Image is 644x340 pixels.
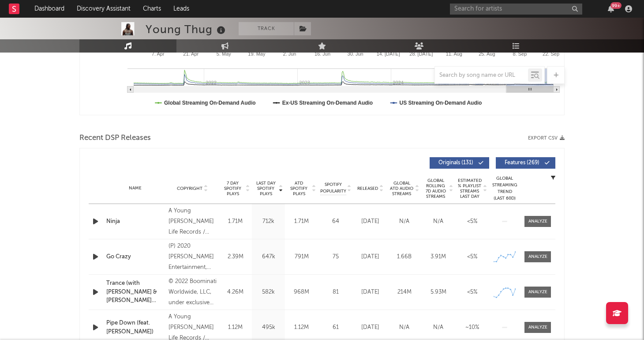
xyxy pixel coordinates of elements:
text: Ex-US Streaming On-Demand Audio [282,100,373,106]
span: Estimated % Playlist Streams Last Day [457,178,482,199]
button: Export CSV [528,136,565,141]
text: US Streaming On-Demand Audio [399,100,482,106]
div: 2.39M [221,253,250,261]
span: Originals ( 131 ) [435,160,476,166]
button: Originals(131) [430,157,489,169]
div: 712k [254,217,283,226]
button: Features(269) [496,157,555,169]
text: Global Streaming On-Demand Audio [164,100,256,106]
div: N/A [423,323,453,332]
div: N/A [423,217,453,226]
div: <5% [457,288,487,297]
text: 14. [DATE] [377,51,400,57]
button: Track [239,22,294,35]
div: 214M [389,288,419,297]
div: N/A [389,323,419,332]
span: Global Rolling 7D Audio Streams [423,178,448,199]
div: Name [106,185,164,192]
div: 647k [254,253,283,261]
div: © 2022 Boominati Worldwide, LLC, under exclusive license to Republic Records, a division of UMG R... [168,276,217,308]
div: 75 [320,253,351,261]
div: [DATE] [356,217,385,226]
span: ATD Spotify Plays [287,181,311,196]
text: 19. May [248,51,266,57]
span: Copyright [177,186,202,191]
div: <5% [457,253,487,261]
div: 495k [254,323,283,332]
div: 5.93M [423,288,453,297]
div: A Young [PERSON_NAME] Life Records / 300 Entertainment release, © 2025 Atlantic Recording Corpora... [168,206,217,238]
div: 3.91M [423,253,453,261]
button: 99+ [608,5,614,12]
div: 81 [320,288,351,297]
text: 5. May [217,51,232,57]
a: Go Crazy [106,253,164,261]
a: Ninja [106,217,164,226]
div: ~ 10 % [457,323,487,332]
div: [DATE] [356,253,385,261]
text: 16. Jun [315,51,330,57]
div: 791M [287,253,316,261]
text: 21. Apr [183,51,198,57]
span: Spotify Popularity [320,181,346,195]
div: 4.26M [221,288,250,297]
div: Young Thug [146,22,228,37]
div: (P) 2020 [PERSON_NAME] Entertainment, LLC, under exclusive license to RCA Records [168,241,217,273]
div: 1.12M [287,323,316,332]
span: Last Day Spotify Plays [254,181,277,196]
text: 25. Aug [479,51,495,57]
text: 2. Jun [283,51,296,57]
span: Features ( 269 ) [502,160,542,166]
a: Pipe Down (feat. [PERSON_NAME]) [106,319,164,336]
span: 7 Day Spotify Plays [221,181,244,196]
text: 11. Aug [446,51,462,57]
div: 61 [320,323,351,332]
span: Recent DSP Releases [79,133,151,144]
div: Global Streaming Trend (Last 60D) [491,175,518,202]
text: 7. Apr [152,51,165,57]
text: 30. Jun [348,51,363,57]
div: 968M [287,288,316,297]
div: 1.66B [389,253,419,261]
div: [DATE] [356,288,385,297]
span: Global ATD Audio Streams [389,181,414,196]
text: 8. Sep [513,51,527,57]
input: Search by song name or URL [435,72,528,79]
div: <5% [457,217,487,226]
div: 1.71M [287,217,316,226]
div: 1.71M [221,217,250,226]
div: 64 [320,217,351,226]
input: Search for artists [450,4,582,15]
span: Released [357,186,378,191]
div: 1.12M [221,323,250,332]
div: 582k [254,288,283,297]
text: 22. Sep [543,51,559,57]
a: Trance (with [PERSON_NAME] & [PERSON_NAME] Thug) [106,279,164,305]
div: N/A [389,217,419,226]
div: [DATE] [356,323,385,332]
text: 28. [DATE] [409,51,433,57]
div: 99 + [610,2,622,9]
